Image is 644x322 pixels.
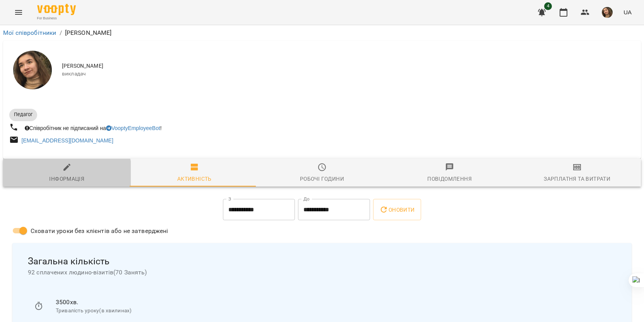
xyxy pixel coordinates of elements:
[22,137,113,144] a: [EMAIL_ADDRESS][DOMAIN_NAME]
[9,3,28,22] button: Menu
[60,28,62,38] li: /
[28,255,616,267] span: Загальна кількість
[602,7,613,18] img: e02786069a979debee2ecc2f3beb162c.jpeg
[56,298,610,307] p: 3500 хв.
[62,70,635,78] span: викладач
[37,16,76,21] span: For Business
[23,123,163,134] div: Співробітник не підписаний на !
[28,268,616,277] span: 92 сплачених людино-візитів ( 70 Занять )
[9,111,37,118] span: Педагог
[544,174,610,183] div: Зарплатня та Витрати
[56,307,610,315] p: Тривалість уроку(в хвилинах)
[31,226,168,236] span: Сховати уроки без клієнтів або не затверджені
[427,174,472,183] div: Повідомлення
[620,5,635,19] button: UA
[544,2,552,10] span: 4
[49,174,84,183] div: Інформація
[65,28,112,38] p: [PERSON_NAME]
[379,205,414,214] span: Оновити
[62,62,635,70] span: [PERSON_NAME]
[177,174,212,183] div: Активність
[373,199,421,221] button: Оновити
[623,8,632,16] span: UA
[3,28,641,38] nav: breadcrumb
[37,4,76,15] img: Voopty Logo
[3,29,57,36] a: Мої співробітники
[300,174,344,183] div: Робочі години
[106,125,160,131] a: VooptyEmployeeBot
[13,51,52,89] img: Анастасія Іванова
